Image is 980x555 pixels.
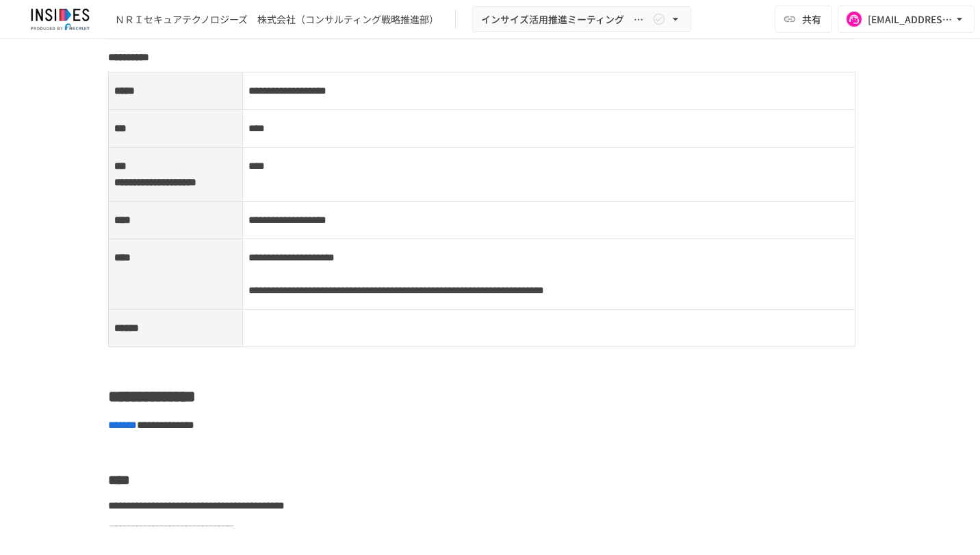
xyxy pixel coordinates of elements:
[115,12,439,27] div: ＮＲＩセキュアテクノロジーズ 株式会社（コンサルティング戦略推進部）
[472,6,691,33] button: インサイズ活用推進ミーティング ～1回目～
[16,8,104,30] img: JmGSPSkPjKwBq77AtHmwC7bJguQHJlCRQfAXtnx4WuV
[868,11,953,28] div: [EMAIL_ADDRESS][DOMAIN_NAME]
[775,5,832,33] button: 共有
[838,5,975,33] button: [EMAIL_ADDRESS][DOMAIN_NAME]
[481,11,649,28] span: インサイズ活用推進ミーティング ～1回目～
[802,12,821,27] span: 共有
